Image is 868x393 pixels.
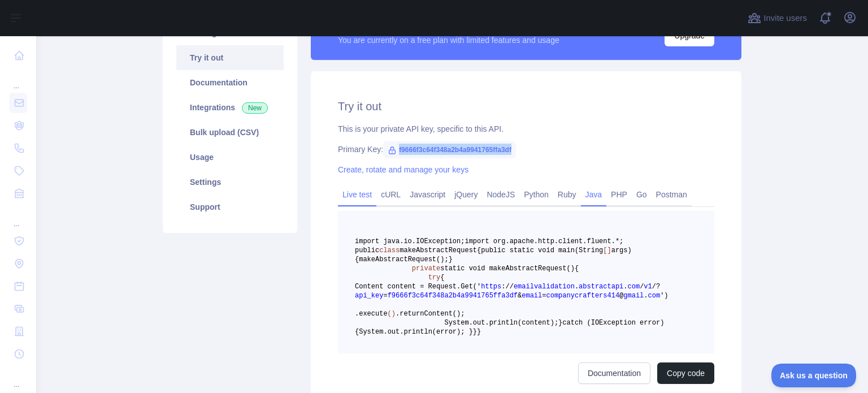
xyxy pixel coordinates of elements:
a: Settings [176,170,284,195]
span: public static void main(String [481,247,603,254]
span: } [558,319,562,327]
span: Content content = Request. [355,283,461,291]
span: ') [660,292,668,300]
span: @ [619,292,623,300]
span: / [640,283,644,291]
div: ... [9,206,27,228]
div: Primary Key: [338,144,714,155]
span: ; [461,310,465,318]
span: . [623,283,627,291]
span: companycrafters414 [546,292,619,300]
span: gmail [623,292,644,300]
span: AbstractRequest() [505,265,574,273]
span: Get(' [461,283,481,291]
iframe: Toggle Customer Support [771,364,857,387]
span: make [359,256,375,264]
span: f9666f3c64f348a2b4a9941765ffa3df [388,292,518,300]
span: [] [603,247,611,254]
span: . [383,328,387,336]
span: import java.io.IOException; [355,237,465,245]
span: email [522,292,542,300]
span: / [510,283,514,291]
span: class [379,247,400,254]
a: Bulk upload (CSV) [176,120,284,145]
span: & [518,292,522,300]
a: Documentation [176,70,284,95]
span: . [469,319,473,327]
a: Javascript [405,185,450,204]
span: System [444,319,468,327]
span: () [388,310,396,318]
a: NodeJS [482,185,519,204]
a: Integrations New [176,95,284,120]
span: } [473,328,477,336]
span: makeAbstractRequest [400,247,477,254]
a: PHP [606,185,632,204]
a: Support [176,195,284,219]
span: out.println(error); } [388,328,473,336]
span: . [575,283,579,291]
span: .execute [355,310,388,318]
a: Ruby [553,185,581,204]
span: System [359,328,383,336]
span: : [501,283,505,291]
div: ... [9,68,27,90]
span: = [542,292,546,300]
span: Invite users [763,12,807,25]
span: . [644,292,648,300]
button: Invite users [745,9,809,27]
span: { [477,247,481,254]
span: ; [444,256,448,264]
a: Try it out [176,45,284,70]
a: Usage [176,145,284,170]
span: / [505,283,509,291]
a: Postman [652,185,692,204]
span: } [449,256,453,264]
span: abstractapi [579,283,623,291]
span: / [652,283,656,291]
span: out.println(content); [473,319,558,327]
span: api_key [355,292,383,300]
span: AbstractRequest() [375,256,444,264]
a: Go [632,185,652,204]
span: Content() [424,310,461,318]
span: New [242,102,268,114]
a: jQuery [450,185,482,204]
span: https [481,283,501,291]
span: f9666f3c64f348a2b4a9941765ffa3df [383,141,516,158]
span: public [355,247,379,254]
span: { [440,274,444,282]
a: Live test [338,185,376,204]
span: static void make [440,265,505,273]
span: v1 [644,283,652,291]
span: } [477,328,481,336]
span: .return [396,310,424,318]
span: { [575,265,579,273]
div: ... [9,366,27,389]
span: import org.apache.http.client.fluent.*; [465,237,623,245]
div: This is your private API key, specific to this API. [338,123,714,135]
span: com [628,283,640,291]
span: emailvalidation [514,283,575,291]
h2: Try it out [338,98,714,114]
span: = [383,292,387,300]
button: Copy code [657,362,714,384]
span: com [648,292,661,300]
a: Python [519,185,553,204]
span: try [428,274,441,282]
a: cURL [376,185,405,204]
div: You are currently on a free plan with limited features and usage [338,34,559,46]
a: Create, rotate and manage your keys [338,165,468,174]
span: private [412,265,440,273]
span: ? [656,283,660,291]
a: Documentation [578,362,650,384]
a: Java [581,185,607,204]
